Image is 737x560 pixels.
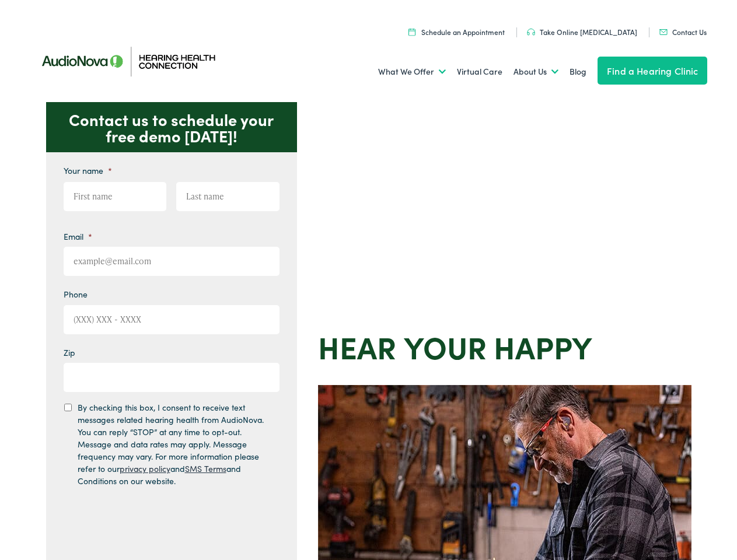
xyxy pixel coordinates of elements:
[408,27,505,37] a: Schedule an Appointment
[78,401,269,487] label: By checking this box, I consent to receive text messages related hearing health from AudioNova. Y...
[404,325,592,367] strong: your Happy
[64,165,112,176] label: Your name
[514,50,558,93] a: About Us
[659,29,668,35] img: utility icon
[659,27,707,37] a: Contact Us
[46,102,297,152] p: Contact us to schedule your free demo [DATE]!
[176,182,280,211] input: Last name
[64,305,280,334] input: (XXX) XXX - XXXX
[64,247,280,276] input: example@email.com
[64,231,92,242] label: Email
[64,182,167,211] input: First name
[318,325,396,367] strong: Hear
[408,28,415,36] img: utility icon
[527,27,637,37] a: Take Online [MEDICAL_DATA]
[185,463,226,474] a: SMS Terms
[527,29,535,36] img: utility icon
[64,347,75,358] label: Zip
[457,50,502,93] a: Virtual Care
[570,50,586,93] a: Blog
[64,289,88,299] label: Phone
[120,463,170,474] a: privacy policy
[378,50,446,93] a: What We Offer
[598,57,707,85] a: Find a Hearing Clinic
